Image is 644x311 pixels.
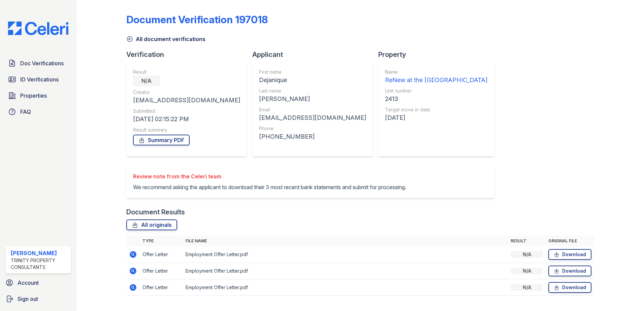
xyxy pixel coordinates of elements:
a: Properties [5,89,71,102]
a: FAQ [5,105,71,118]
div: Applicant [252,50,378,59]
div: Result summary [133,127,240,133]
a: Download [548,266,591,276]
div: Document Results [126,207,185,217]
a: Download [548,249,591,260]
div: [PERSON_NAME] [259,94,366,104]
a: Summary PDF [133,135,190,145]
div: First name [259,69,366,75]
div: Name [385,69,487,75]
th: File name [183,236,508,246]
a: Download [548,282,591,293]
td: Offer Letter [140,246,183,263]
div: Creator [133,89,240,96]
span: Sign out [18,295,38,303]
div: [PERSON_NAME] [11,249,68,257]
p: We recommend asking the applicant to download their 3 most recent bank statements and submit for ... [133,183,406,191]
div: N/A [511,284,543,291]
div: [EMAIL_ADDRESS][DOMAIN_NAME] [259,113,366,123]
a: ID Verifications [5,73,71,86]
div: Document Verification 197018 [126,13,268,26]
div: Property [378,50,500,59]
div: Verification [126,50,252,59]
div: Unit number [385,88,487,94]
a: Sign out [3,292,74,306]
div: Submitted [133,108,240,114]
a: All originals [126,219,177,230]
div: [EMAIL_ADDRESS][DOMAIN_NAME] [133,96,240,105]
div: Dejanique [259,75,366,85]
a: Doc Verifications [5,57,71,70]
div: [PHONE_NUMBER] [259,132,366,141]
div: 2413 [385,94,487,104]
th: Type [140,236,183,246]
th: Original file [546,236,594,246]
div: [DATE] [385,113,487,123]
a: Account [3,276,74,289]
div: ReNew at the [GEOGRAPHIC_DATA] [385,75,487,85]
span: FAQ [20,108,31,116]
td: Offer Letter [140,263,183,279]
td: Employment Offer Letter.pdf [183,246,508,263]
div: Phone [259,125,366,132]
div: N/A [511,268,543,274]
div: N/A [511,251,543,258]
span: ID Verifications [20,75,59,83]
div: Email [259,106,366,113]
th: Result [508,236,546,246]
span: Doc Verifications [20,59,64,67]
div: Review note from the Celeri team [133,172,406,180]
div: Target move in date [385,106,487,113]
div: N/A [133,75,160,86]
div: Last name [259,88,366,94]
span: Account [18,279,39,287]
td: Employment Offer Letter.pdf [183,263,508,279]
img: CE_Logo_Blue-a8612792a0a2168367f1c8372b55b34899dd931a85d93a1a3d3e32e68fde9ad4.png [3,22,74,35]
span: Properties [20,92,47,100]
td: Employment Offer Letter.pdf [183,279,508,296]
a: All document verifications [126,35,205,43]
div: Result [133,69,240,75]
div: [DATE] 02:15:22 PM [133,114,240,124]
a: Name ReNew at the [GEOGRAPHIC_DATA] [385,69,487,85]
div: Trinity Property Consultants [11,257,68,271]
td: Offer Letter [140,279,183,296]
